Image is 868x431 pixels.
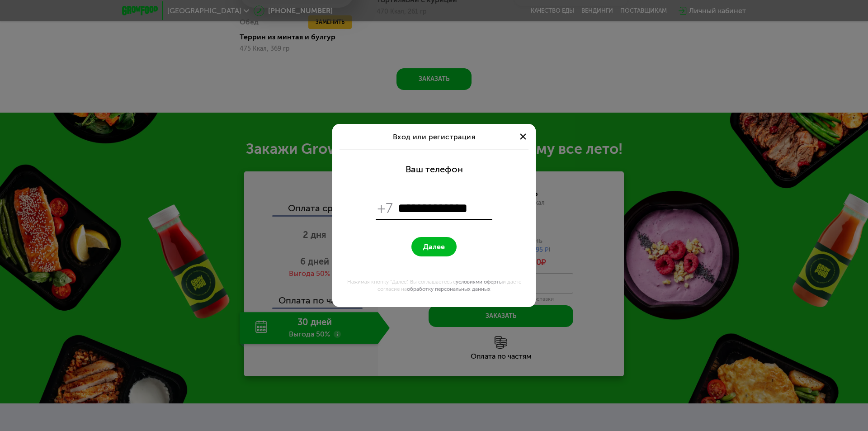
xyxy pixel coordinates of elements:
[456,279,503,285] a: условиями оферты
[423,242,445,251] span: Далее
[393,133,475,141] span: Вход или регистрация
[407,286,491,292] a: обработку персональных данных
[411,237,457,256] button: Далее
[406,164,463,175] div: Ваш телефон
[338,278,530,293] div: Нажимая кнопку "Далее", Вы соглашаетесь с и даете согласие на
[377,200,394,217] span: +7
